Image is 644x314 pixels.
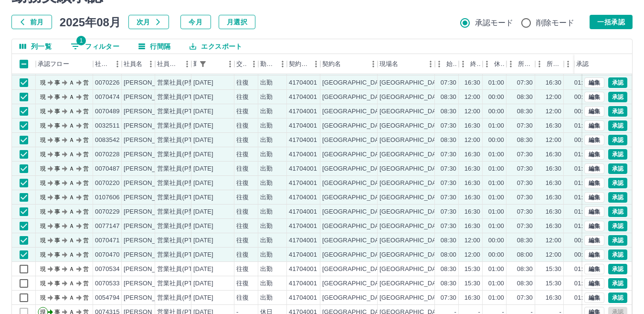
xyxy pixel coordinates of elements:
[465,150,480,159] div: 16:30
[441,150,456,159] div: 07:30
[180,15,211,29] button: 今月
[322,150,388,159] div: [GEOGRAPHIC_DATA]
[193,193,213,202] div: [DATE]
[608,192,627,203] button: 承認
[260,121,273,130] div: 出勤
[124,93,176,102] div: [PERSON_NAME]
[608,135,627,145] button: 承認
[574,136,590,145] div: 00:00
[63,39,127,54] button: フィルター表示
[488,107,504,116] div: 00:00
[193,107,213,116] div: [DATE]
[574,107,590,116] div: 00:00
[193,150,213,159] div: [DATE]
[322,179,388,188] div: [GEOGRAPHIC_DATA]
[124,54,142,74] div: 社員名
[608,149,627,160] button: 承認
[488,150,504,159] div: 01:00
[157,121,203,130] div: 営業社員(P契約)
[465,207,480,217] div: 16:30
[124,193,176,202] div: [PERSON_NAME]
[95,193,120,202] div: 0107606
[536,17,575,29] span: 削除モード
[69,94,74,100] text: Ａ
[124,121,176,130] div: [PERSON_NAME]
[590,15,633,29] button: 一括承認
[584,206,604,217] button: 編集
[608,106,627,117] button: 承認
[441,136,456,145] div: 08:30
[83,122,89,129] text: 営
[193,179,213,188] div: [DATE]
[234,54,258,74] div: 交通費
[465,222,480,231] div: 16:30
[83,223,89,229] text: 営
[488,121,504,130] div: 01:00
[40,208,46,215] text: 現
[517,107,533,116] div: 08:30
[546,222,561,231] div: 16:30
[260,78,273,87] div: 出勤
[124,207,176,217] div: [PERSON_NAME]
[236,93,249,102] div: 往復
[40,180,46,186] text: 現
[260,179,273,188] div: 出勤
[157,193,207,202] div: 営業社員(PT契約)
[54,180,60,186] text: 事
[608,92,627,102] button: 承認
[54,108,60,115] text: 事
[608,235,627,246] button: 承認
[54,122,60,129] text: 事
[40,165,46,172] text: 現
[260,107,273,116] div: 出勤
[210,57,223,71] button: ソート
[40,151,46,158] text: 現
[608,206,627,217] button: 承認
[289,164,317,173] div: 41704001
[584,77,604,88] button: 編集
[322,207,388,217] div: [GEOGRAPHIC_DATA]
[219,15,255,29] button: 月選択
[157,164,203,173] div: 営業社員(P契約)
[574,207,590,217] div: 01:00
[488,207,504,217] div: 01:00
[608,77,627,88] button: 承認
[95,54,110,74] div: 社員番号
[608,178,627,188] button: 承認
[546,164,561,173] div: 16:30
[322,136,388,145] div: [GEOGRAPHIC_DATA]
[124,150,176,159] div: [PERSON_NAME]
[69,180,74,186] text: Ａ
[236,164,249,173] div: 往復
[260,150,273,159] div: 出勤
[608,292,627,303] button: 承認
[441,78,456,87] div: 07:30
[517,78,533,87] div: 07:30
[441,222,456,231] div: 07:30
[517,222,533,231] div: 07:30
[584,135,604,145] button: 編集
[470,54,481,74] div: 終業
[40,79,46,86] text: 現
[69,208,74,215] text: Ａ
[95,107,120,116] div: 0070489
[322,78,388,87] div: [GEOGRAPHIC_DATA]
[322,54,341,74] div: 契約名
[236,179,249,188] div: 往復
[518,54,533,74] div: 所定開始
[95,150,120,159] div: 0070228
[584,92,604,102] button: 編集
[465,179,480,188] div: 16:30
[289,193,317,202] div: 41704001
[546,136,561,145] div: 12:00
[584,163,604,174] button: 編集
[517,193,533,202] div: 07:30
[546,121,561,130] div: 16:30
[223,57,237,71] button: メニュー
[236,222,249,231] div: 往復
[574,150,590,159] div: 01:00
[193,222,213,231] div: [DATE]
[584,278,604,289] button: 編集
[465,93,480,102] div: 12:00
[12,39,59,54] button: 列選択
